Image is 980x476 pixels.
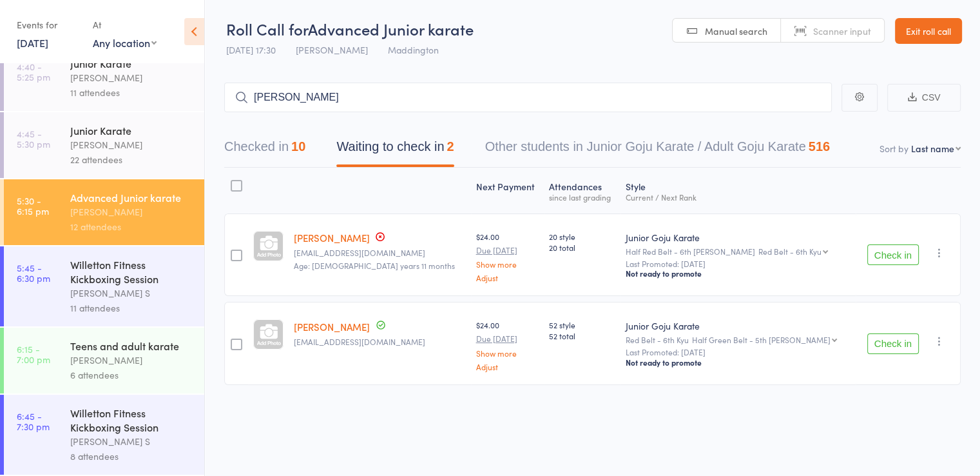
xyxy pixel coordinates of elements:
button: Checked in10 [224,133,305,167]
div: $24.00 [476,319,539,370]
div: Half Red Belt - 6th [PERSON_NAME] [626,247,850,255]
div: Red Belt - 6th Kyu [626,335,850,344]
a: Adjust [476,362,539,371]
a: Show more [476,349,539,357]
div: 10 [291,139,305,154]
a: 5:45 -6:30 pmWilletton Fitness Kickboxing Session[PERSON_NAME] S11 attendees [4,246,204,326]
time: 6:45 - 7:30 pm [17,411,50,431]
div: Current / Next Rank [626,193,850,201]
span: 20 style [549,231,615,242]
div: Not ready to promote [626,268,850,279]
a: 6:15 -7:00 pmTeens and adult karate[PERSON_NAME]6 attendees [4,328,204,393]
span: Scanner input [813,25,871,37]
input: Search by name [224,83,832,112]
time: 4:45 - 5:30 pm [17,128,50,149]
div: [PERSON_NAME] [70,70,193,85]
div: 516 [809,139,830,154]
span: 52 style [549,319,615,330]
div: 6 attendees [70,368,193,382]
span: [DATE] 17:30 [226,43,276,56]
span: 52 total [549,330,615,341]
div: 8 attendees [70,449,193,464]
div: Junior Goju Karate [626,231,850,244]
a: 4:40 -5:25 pmJunior Karate[PERSON_NAME]11 attendees [4,45,204,111]
div: Next Payment [471,174,544,208]
small: Last Promoted: [DATE] [626,259,850,268]
span: 20 total [549,242,615,253]
time: 6:15 - 7:00 pm [17,344,50,364]
a: [DATE] [17,35,48,50]
div: Events for [17,14,80,35]
span: Age: [DEMOGRAPHIC_DATA] years 11 months [294,260,455,271]
span: [PERSON_NAME] [296,43,368,56]
div: Junior Goju Karate [626,319,850,332]
label: Sort by [879,142,908,155]
div: 11 attendees [70,85,193,100]
div: 11 attendees [70,301,193,315]
button: CSV [887,84,961,112]
span: Advanced Junior karate [308,18,474,39]
small: binsonkurian@gmail.com [294,248,465,257]
div: [PERSON_NAME] S [70,286,193,301]
time: 5:45 - 6:30 pm [17,263,50,283]
a: Adjust [476,273,539,282]
small: panganiban.eva@yahoo.com [294,337,465,346]
a: 4:45 -5:30 pmJunior Karate[PERSON_NAME]22 attendees [4,112,204,178]
div: 12 attendees [70,219,193,234]
small: Due [DATE] [476,334,539,343]
div: Willetton Fitness Kickboxing Session [70,257,193,286]
time: 4:40 - 5:25 pm [17,61,50,82]
div: Willetton Fitness Kickboxing Session [70,406,193,434]
div: [PERSON_NAME] [70,204,193,219]
time: 5:30 - 6:15 pm [17,195,49,216]
div: At [93,14,157,35]
div: 2 [447,139,454,154]
div: [PERSON_NAME] [70,137,193,152]
div: since last grading [549,193,615,201]
div: [PERSON_NAME] S [70,434,193,449]
div: Style [620,174,856,208]
a: [PERSON_NAME] [294,320,370,333]
button: Other students in Junior Goju Karate / Adult Goju Karate516 [485,133,830,167]
small: Due [DATE] [476,246,539,255]
button: Waiting to check in2 [336,133,454,167]
div: Junior Karate [70,56,193,70]
div: [PERSON_NAME] [70,353,193,368]
span: Maddington [388,43,439,56]
a: 6:45 -7:30 pmWilletton Fitness Kickboxing Session[PERSON_NAME] S8 attendees [4,395,204,475]
div: Junior Karate [70,123,193,137]
div: Last name [911,142,954,155]
div: Half Green Belt - 5th [PERSON_NAME] [692,335,831,344]
a: 5:30 -6:15 pmAdvanced Junior karate[PERSON_NAME]12 attendees [4,179,204,245]
button: Check in [867,244,919,265]
div: Teens and adult karate [70,339,193,353]
small: Last Promoted: [DATE] [626,348,850,357]
div: 22 attendees [70,152,193,167]
button: Check in [867,333,919,354]
div: Not ready to promote [626,357,850,368]
a: [PERSON_NAME] [294,231,370,244]
div: Red Belt - 6th Kyu [758,247,821,255]
a: Show more [476,260,539,268]
div: Any location [93,35,157,50]
a: Exit roll call [895,18,962,44]
div: Advanced Junior karate [70,190,193,204]
span: Roll Call for [226,18,308,39]
div: Atten­dances [544,174,620,208]
span: Manual search [705,25,767,37]
div: $24.00 [476,231,539,282]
